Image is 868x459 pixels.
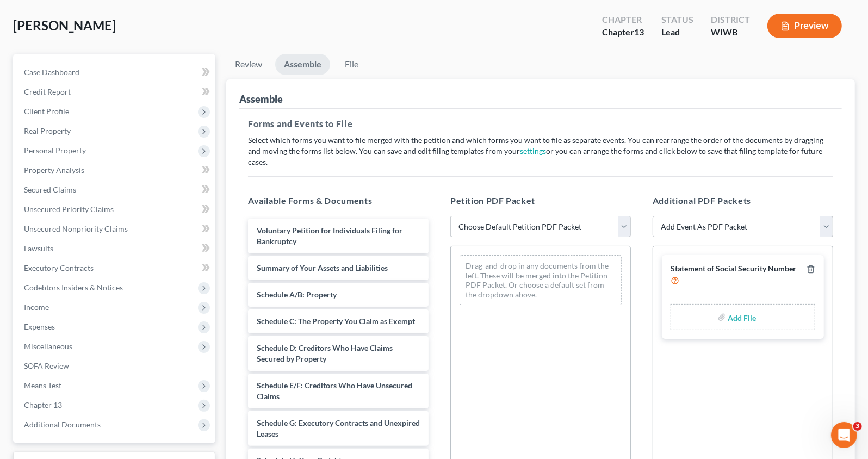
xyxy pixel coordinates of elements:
span: [PERSON_NAME] [13,17,116,33]
span: Schedule G: Executory Contracts and Unexpired Leases [257,418,420,438]
span: Property Analysis [24,165,84,175]
span: Credit Report [24,87,71,96]
a: File [334,54,369,75]
span: Unsecured Priority Claims [24,204,114,214]
span: Secured Claims [24,185,76,194]
span: Statement of Social Security Number [671,264,796,273]
span: Real Property [24,126,71,135]
span: Schedule D: Creditors Who Have Claims Secured by Property [257,343,393,363]
iframe: Intercom live chat [831,422,857,448]
span: Summary of Your Assets and Liabilities [257,263,388,272]
p: Select which forms you want to file merged with the petition and which forms you want to file as ... [248,135,833,168]
span: Income [24,302,49,312]
span: Means Test [24,381,61,390]
h5: Additional PDF Packets [653,194,833,207]
span: Personal Property [24,146,86,155]
span: Schedule C: The Property You Claim as Exempt [257,317,415,326]
span: SOFA Review [24,361,69,370]
span: Schedule A/B: Property [257,290,337,299]
span: Miscellaneous [24,342,72,351]
div: District [711,14,750,26]
span: Codebtors Insiders & Notices [24,283,123,292]
span: 13 [634,27,644,37]
a: Lawsuits [15,239,215,258]
span: Additional Documents [24,420,101,429]
a: Review [226,54,271,75]
span: Executory Contracts [24,263,94,272]
a: settings [520,146,546,156]
a: Assemble [275,54,330,75]
a: Executory Contracts [15,258,215,278]
a: SOFA Review [15,356,215,376]
span: Expenses [24,322,55,331]
div: Assemble [239,92,283,106]
div: Status [661,14,693,26]
button: Preview [767,14,842,38]
a: Credit Report [15,82,215,102]
span: Chapter 13 [24,400,62,410]
h5: Available Forms & Documents [248,194,429,207]
span: Client Profile [24,107,69,116]
a: Unsecured Nonpriority Claims [15,219,215,239]
a: Unsecured Priority Claims [15,200,215,219]
span: Voluntary Petition for Individuals Filing for Bankruptcy [257,226,402,246]
a: Property Analysis [15,160,215,180]
span: Petition PDF Packet [450,195,535,206]
span: Schedule E/F: Creditors Who Have Unsecured Claims [257,381,412,401]
span: 3 [853,422,862,431]
span: Lawsuits [24,244,53,253]
div: Chapter [602,14,644,26]
a: Secured Claims [15,180,215,200]
div: Lead [661,26,693,39]
span: Unsecured Nonpriority Claims [24,224,128,233]
a: Case Dashboard [15,63,215,82]
div: WIWB [711,26,750,39]
h5: Forms and Events to File [248,117,833,131]
span: Case Dashboard [24,67,79,77]
div: Drag-and-drop in any documents from the left. These will be merged into the Petition PDF Packet. ... [460,255,622,305]
div: Chapter [602,26,644,39]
